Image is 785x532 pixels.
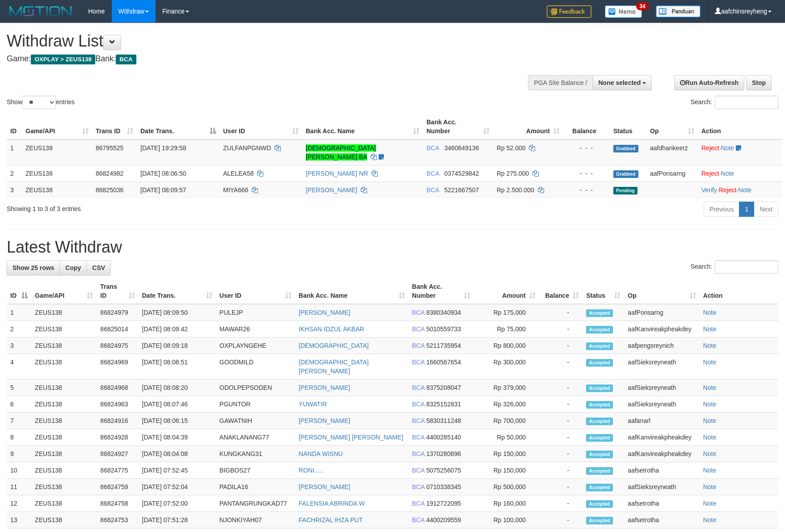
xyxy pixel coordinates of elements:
span: BCA [412,325,425,333]
span: BCA [426,144,439,152]
span: Copy 8375208047 to clipboard [426,384,461,391]
span: 86825036 [96,186,123,194]
a: Note [703,359,717,366]
span: ALELEA58 [223,170,254,177]
td: - [539,479,582,495]
td: [DATE] 07:52:45 [139,462,216,479]
td: Rp 379,000 [474,380,539,396]
td: 5 [7,380,31,396]
a: Stop [746,75,772,90]
a: Note [703,500,717,507]
a: IKHSAN IDZUL AKBAR [299,325,364,333]
th: User ID: activate to sort column ascending [219,114,302,139]
th: Bank Acc. Number: activate to sort column ascending [409,279,474,304]
a: [PERSON_NAME] [PERSON_NAME] [299,434,403,441]
td: 7 [7,413,31,429]
td: Rp 300,000 [474,354,539,380]
a: Previous [704,202,739,217]
td: 86824969 [97,354,138,380]
a: Verify [701,186,717,194]
span: Copy 1912722095 to clipboard [426,500,461,507]
span: Copy 0710338345 to clipboard [426,483,461,490]
span: Accepted [586,500,613,508]
span: Copy 5010559733 to clipboard [426,325,461,333]
select: Showentries [22,96,56,109]
a: YUWATIR [299,401,327,408]
a: Note [703,516,717,524]
th: Balance [563,114,610,139]
th: Game/API: activate to sort column ascending [31,279,97,304]
td: aafSieksreyneath [624,396,699,413]
span: Accepted [586,434,613,442]
span: Accepted [586,418,613,425]
td: Rp 160,000 [474,495,539,512]
span: BCA [412,384,425,391]
span: ZULFANPGNWD [223,144,271,152]
span: Rp 275.000 [497,170,529,177]
input: Search: [715,96,778,109]
a: [PERSON_NAME] NR [306,170,368,177]
h1: Latest Withdraw [7,238,778,256]
div: Showing 1 to 3 of 3 entries [7,201,321,213]
td: 86824963 [97,396,138,413]
td: [DATE] 08:09:42 [139,321,216,338]
a: NANDA WISNU [299,450,343,457]
span: BCA [412,516,425,524]
span: None selected [599,79,641,86]
img: Feedback.jpg [547,5,591,18]
th: Amount: activate to sort column ascending [493,114,563,139]
td: 86824759 [97,479,138,495]
div: - - - [567,186,606,194]
td: ZEUS138 [31,446,97,462]
span: Accepted [586,342,613,350]
td: 86824916 [97,413,138,429]
td: [DATE] 08:04:39 [139,429,216,446]
td: ZEUS138 [31,354,97,380]
a: [PERSON_NAME] [299,309,350,316]
img: MOTION_logo.png [7,4,75,18]
td: ZEUS138 [31,321,97,338]
td: [DATE] 08:09:18 [139,338,216,354]
td: GAWATNIH [216,413,295,429]
td: 86825014 [97,321,138,338]
td: · · [698,182,782,198]
span: Accepted [586,484,613,491]
span: Copy 5075256075 to clipboard [426,467,461,474]
span: BCA [412,467,425,474]
label: Search: [691,260,778,274]
span: [DATE] 19:29:58 [140,144,186,152]
td: ZEUS138 [31,338,97,354]
td: KUNGKANG31 [216,446,295,462]
td: - [539,512,582,528]
a: [DEMOGRAPHIC_DATA][PERSON_NAME] BA [306,144,376,160]
td: 2 [7,321,31,338]
a: Next [754,202,778,217]
td: [DATE] 08:04:08 [139,446,216,462]
th: Bank Acc. Name: activate to sort column ascending [295,279,408,304]
a: Run Auto-Refresh [674,75,744,90]
span: Copy 4400285140 to clipboard [426,434,461,441]
th: ID [7,114,22,139]
td: Rp 326,000 [474,396,539,413]
td: aafKanvireakpheakdey [624,446,699,462]
th: Game/API: activate to sort column ascending [22,114,92,139]
td: 86824775 [97,462,138,479]
label: Show entries [7,96,75,109]
td: 13 [7,512,31,528]
h4: Game: Bank: [7,55,515,63]
th: Balance: activate to sort column ascending [539,279,582,304]
div: - - - [567,169,606,178]
td: - [539,462,582,479]
td: PANTANGRUNGKAD77 [216,495,295,512]
td: aafSieksreyneath [624,380,699,396]
td: aafsetrotha [624,512,699,528]
span: BCA [412,500,425,507]
td: 86824758 [97,495,138,512]
td: [DATE] 08:06:15 [139,413,216,429]
a: [PERSON_NAME] [306,186,357,194]
td: 12 [7,495,31,512]
span: BCA [412,342,425,349]
td: aafSieksreyneath [624,479,699,495]
a: Note [703,450,717,457]
a: Note [703,401,717,408]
